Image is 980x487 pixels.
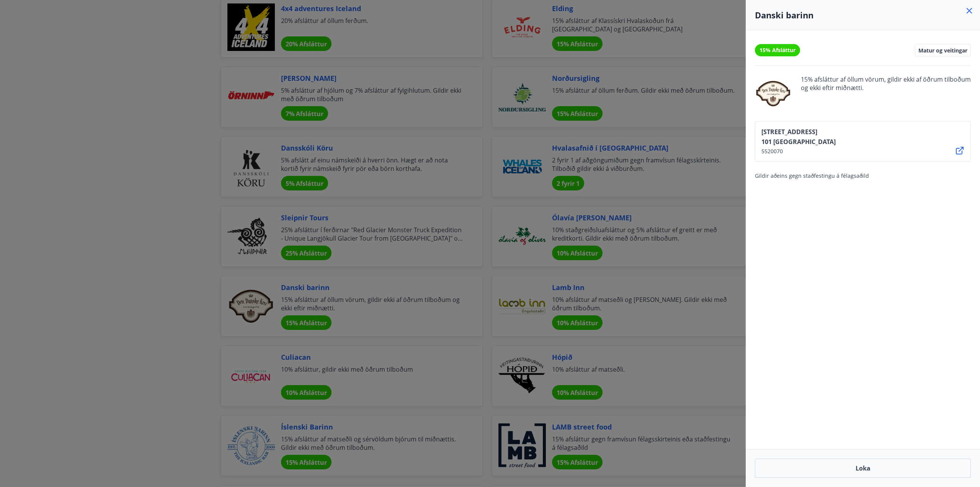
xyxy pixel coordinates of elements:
[918,47,967,54] span: Matur og veitingar
[755,459,971,478] button: Loka
[759,46,795,54] span: 15% Afsláttur
[761,138,836,146] span: 101 [GEOGRAPHIC_DATA]
[755,172,869,179] span: Gildir aðeins gegn staðfestingu á félagsaðild
[801,75,971,112] span: 15% afsláttur af öllum vörum, gildir ekki af öðrum tilboðum og ekki eftir miðnætti.
[755,9,971,21] h4: Danski barinn
[761,148,836,155] span: 5520070
[761,128,836,136] span: [STREET_ADDRESS]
